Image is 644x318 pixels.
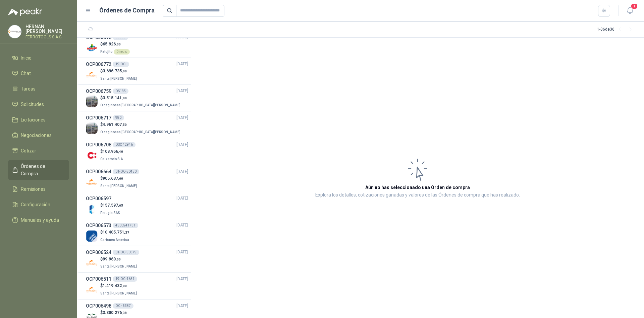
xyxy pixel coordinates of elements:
[86,141,188,162] a: OCP006708OSC 42946[DATE] Company Logo$108.956,40Calzatodo S.A.
[103,203,123,208] span: 157.597
[624,5,636,17] button: 1
[8,113,69,126] a: Licitaciones
[113,169,139,174] div: 01-OC-50450
[86,222,188,243] a: OCP0065734500241731[DATE] Company Logo$10.405.751,27Cartones America
[8,25,21,38] img: Company Logo
[113,303,133,309] div: OC - 5387
[21,101,44,108] span: Solicitudes
[21,132,52,139] span: Negociaciones
[99,6,155,15] h1: Órdenes de Compra
[100,291,137,295] span: Santa [PERSON_NAME]
[86,249,188,270] a: OCP00652401-OC-50379[DATE] Company Logo$99.960,00Santa [PERSON_NAME]
[8,51,69,64] a: Inicio
[122,69,127,73] span: ,00
[86,141,111,148] h3: OCP006708
[86,149,98,161] img: Company Logo
[86,87,188,109] a: OCP006759OS135[DATE] Company Logo$3.515.141,00Oleaginosas [GEOGRAPHIC_DATA][PERSON_NAME]
[631,3,638,9] span: 1
[25,35,69,39] p: FERROTOOLS S.A.S.
[21,216,59,224] span: Manuales y ayuda
[8,183,69,196] a: Remisiones
[100,148,125,155] p: $
[103,283,127,288] span: 1.419.432
[86,42,98,54] img: Company Logo
[100,310,146,316] p: $
[100,202,123,209] p: $
[103,122,127,127] span: 4.961.407
[21,116,46,123] span: Licitaciones
[124,231,129,234] span: ,27
[103,257,121,261] span: 99.960
[103,96,127,100] span: 3.515.141
[86,302,111,310] h3: OCP006498
[86,195,188,216] a: OCP006597[DATE] Company Logo$157.597,65Perugia SAS
[8,198,69,211] a: Configuración
[86,168,188,189] a: OCP00666401-OC-50450[DATE] Company Logo$905.637,60Santa [PERSON_NAME]
[25,24,69,34] p: HERNAN [PERSON_NAME]
[100,157,124,161] span: Calzatodo S.A.
[176,61,188,67] span: [DATE]
[122,284,127,288] span: ,00
[176,195,188,202] span: [DATE]
[103,69,127,73] span: 3.696.735
[118,177,123,180] span: ,60
[86,195,111,202] h3: OCP006597
[113,62,129,67] div: 19-OC-
[21,147,36,154] span: Cotizar
[113,142,136,147] div: OSC 42946
[86,168,111,175] h3: OCP006664
[176,115,188,121] span: [DATE]
[86,275,111,283] h3: OCP006511
[103,230,129,235] span: 10.405.751
[176,222,188,228] span: [DATE]
[122,123,127,127] span: ,50
[116,42,121,46] span: ,00
[176,276,188,282] span: [DATE]
[100,175,138,182] p: $
[100,50,112,54] span: Patojito
[8,82,69,95] a: Tareas
[86,122,98,134] img: Company Logo
[113,223,138,228] div: 4500241731
[86,257,98,269] img: Company Logo
[86,61,188,82] a: OCP00677219-OC-[DATE] Company Logo$3.696.735,00Santa [PERSON_NAME]
[86,114,111,121] h3: OCP006717
[86,96,98,107] img: Company Logo
[21,185,46,193] span: Remisiones
[100,256,138,262] p: $
[86,34,188,55] a: OCP00681213443[DATE] Company Logo$65.926,00PatojitoDirecto
[21,201,50,208] span: Configuración
[365,184,470,191] h3: Aún no has seleccionado una Orden de compra
[100,229,130,236] p: $
[86,69,98,81] img: Company Logo
[8,214,69,226] a: Manuales y ayuda
[103,310,127,315] span: 3.300.276
[86,176,98,188] img: Company Logo
[103,149,123,154] span: 108.956
[100,103,180,107] span: Oleaginosas [GEOGRAPHIC_DATA][PERSON_NAME]
[176,169,188,175] span: [DATE]
[21,163,63,177] span: Órdenes de Compra
[86,275,188,296] a: OCP00651119-OC-4651[DATE] Company Logo$1.419.432,00Santa [PERSON_NAME]
[113,89,128,94] div: OS135
[100,211,120,215] span: Perugia SAS
[176,303,188,309] span: [DATE]
[118,150,123,153] span: ,40
[113,250,139,255] div: 01-OC-50379
[86,114,188,135] a: OCP006717980[DATE] Company Logo$4.961.407,50Oleaginosas [GEOGRAPHIC_DATA][PERSON_NAME]
[100,264,137,268] span: Santa [PERSON_NAME]
[8,160,69,180] a: Órdenes de Compra
[8,67,69,80] a: Chat
[315,191,520,199] p: Explora los detalles, cotizaciones ganadas y valores de las Órdenes de compra que has realizado.
[100,121,182,128] p: $
[8,129,69,142] a: Negociaciones
[100,130,180,134] span: Oleaginosas [GEOGRAPHIC_DATA][PERSON_NAME]
[8,8,42,16] img: Logo peakr
[100,41,130,47] p: $
[113,276,137,282] div: 19-OC-4651
[21,85,36,93] span: Tareas
[100,95,182,101] p: $
[103,42,121,46] span: 65.926
[118,204,123,207] span: ,65
[86,203,98,215] img: Company Logo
